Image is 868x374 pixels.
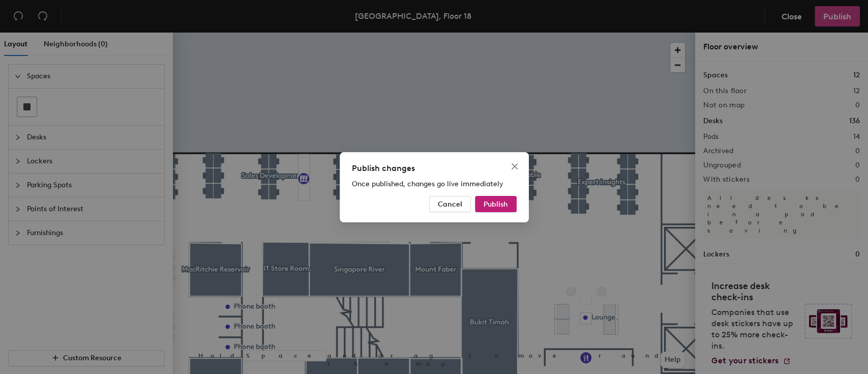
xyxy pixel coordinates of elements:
span: close [511,162,519,170]
div: Publish changes [352,162,517,175]
button: Publish [475,196,517,212]
button: Cancel [429,196,471,212]
span: Close [506,162,523,170]
span: Publish [484,199,508,208]
span: Once published, changes go live immediately [352,180,503,188]
button: Close [506,158,523,175]
span: Cancel [438,199,462,208]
